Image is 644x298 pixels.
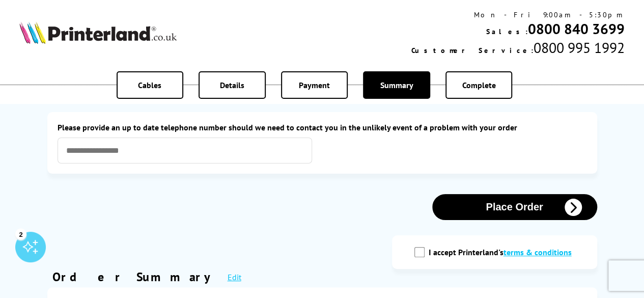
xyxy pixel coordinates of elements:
[534,38,625,57] span: 0800 995 1992
[411,10,625,19] div: Mon - Fri 9:00am - 5:30pm
[486,27,528,36] span: Sales:
[220,80,244,90] span: Details
[429,247,577,257] label: I accept Printerland's
[528,19,625,38] a: 0800 840 3699
[15,228,26,239] div: 2
[52,269,217,285] div: Order Summary
[19,21,177,44] img: Printerland Logo
[503,247,572,257] a: modal_tc
[299,80,330,90] span: Payment
[411,46,534,55] span: Customer Service:
[228,272,241,282] a: Edit
[380,80,413,90] span: Summary
[462,80,496,90] span: Complete
[138,80,161,90] span: Cables
[432,194,597,220] button: Place Order
[58,122,587,132] label: Please provide an up to date telephone number should we need to contact you in the unlikely event...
